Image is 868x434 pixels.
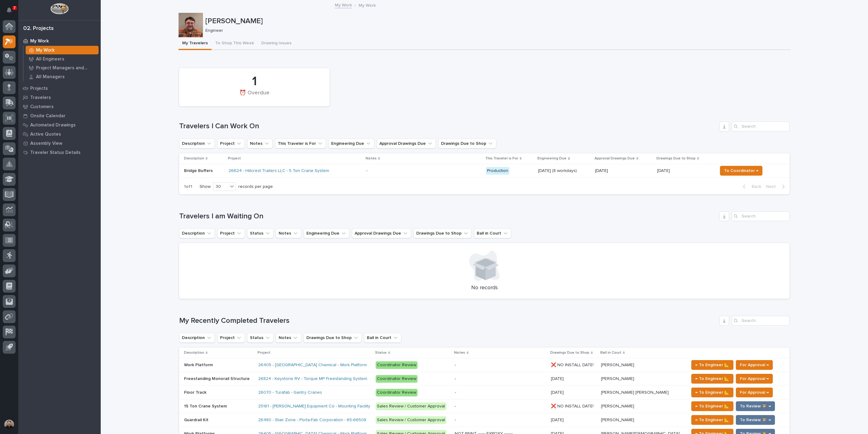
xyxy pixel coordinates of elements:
[30,122,76,128] p: Automated Drawings
[695,416,729,424] span: ← To Engineer 📐
[205,28,786,33] p: Engineer
[217,333,245,343] button: Project
[18,93,101,102] a: Travelers
[695,361,729,369] span: ← To Engineer 📐
[179,122,717,131] h1: Travelers I Can Work On
[455,390,456,395] div: -
[30,132,61,137] p: Active Quotes
[454,349,465,356] p: Notes
[179,37,212,50] button: My Travelers
[213,184,228,190] div: 30
[24,72,101,81] a: All Managers
[30,113,66,119] p: Onsite Calendar
[740,361,769,369] span: For Approval →
[30,141,62,146] p: Assembly View
[595,168,652,173] p: [DATE]
[179,333,215,343] button: Description
[184,361,214,368] p: Work Platform
[190,74,319,89] div: 1
[258,390,322,395] a: 26070 - Turafab - Gantry Cranes
[258,363,367,368] a: 26405 - [GEOGRAPHIC_DATA] Chemical - Work Platform
[186,285,782,291] p: No records
[276,228,301,238] button: Notes
[24,55,101,63] a: All Engineers
[657,167,671,173] p: [DATE]
[736,388,773,397] button: For Approval →
[376,389,418,396] div: Coordinator Review
[184,349,204,356] p: Description
[736,360,773,370] button: For Approval →
[276,333,301,343] button: Notes
[474,228,511,238] button: Ball in Court
[691,374,733,384] button: ← To Engineer 📐
[551,403,595,409] p: ❌ NO INSTALL DATE!
[691,360,733,370] button: ← To Engineer 📐
[364,333,401,343] button: Ball in Court
[377,139,436,148] button: Approval Drawings Due
[217,139,245,148] button: Project
[304,228,349,238] button: Engineering Due
[18,36,101,46] a: My Work
[438,139,496,148] button: Drawings Due to Shop
[455,376,456,381] div: -
[179,372,790,386] tr: Freestanding Monorail StructureFreestanding Monorail Structure 26824 - Keystone RV - Torque MP Fr...
[732,316,790,326] input: Search
[18,139,101,148] a: Assembly View
[485,155,518,162] p: This Traveler is For
[212,37,258,50] button: To Shop This Week
[258,349,270,356] p: Project
[691,401,733,411] button: ← To Engineer 📐
[601,375,635,381] p: [PERSON_NAME]
[179,228,215,238] button: Description
[551,416,565,423] p: [DATE]
[335,1,352,8] a: My Work
[537,155,566,162] p: Engineering Due
[376,403,446,410] div: Sales Review / Customer Approval
[229,168,329,173] a: 26624 - Hillcrest Trailers LLC - 5 Ton Crane System
[24,64,101,72] a: Project Managers and Engineers
[179,164,790,178] tr: Bridge Buffers26624 - Hillcrest Trailers LLC - 5 Ton Crane System - Production[DATE] (8 workdays)...
[656,155,696,162] p: Drawings Due to Shop
[601,389,670,395] p: [PERSON_NAME] [PERSON_NAME]
[184,375,251,381] p: Freestanding Monorail Structure
[732,211,790,221] div: Search
[30,86,48,91] p: Projects
[376,361,418,369] div: Coordinator Review
[247,228,273,238] button: Status
[748,184,761,189] span: Back
[179,413,790,427] tr: Guardrail KitGuardrail Kit 26480 - Stair Zone - Porta-Fab Corporation - 65-66508 Sales Review / C...
[184,403,228,409] p: 15 Ton Crane System
[595,155,635,162] p: Approval Drawings Due
[190,90,319,103] div: ⏰ Overdue
[179,316,717,325] h1: My Recently Completed Travelers
[18,84,101,93] a: Projects
[695,389,729,396] span: ← To Engineer 📐
[695,375,729,382] span: ← To Engineer 📐
[18,111,101,120] a: Onsite Calendar
[455,404,456,409] div: -
[538,168,590,173] p: [DATE] (8 workdays)
[359,2,376,8] p: My Work
[601,361,635,368] p: [PERSON_NAME]
[740,389,769,396] span: For Approval →
[13,6,16,10] p: 7
[352,228,411,238] button: Approval Drawings Due
[366,155,377,162] p: Notes
[414,228,472,238] button: Drawings Due to Shop
[18,148,101,157] a: Traveler Status Details
[328,139,374,148] button: Engineering Due
[724,167,758,174] span: To Coordinator →
[3,418,16,431] button: users-avatar
[217,228,245,238] button: Project
[550,349,589,356] p: Drawings Due to Shop
[258,37,295,50] button: Drawing Issues
[740,416,771,424] span: To Review 👨‍🏭 →
[179,399,790,413] tr: 15 Ton Crane System15 Ton Crane System 25161 - [PERSON_NAME] Equipment Co - Mounting Facility - 1...
[184,155,204,162] p: Description
[179,212,717,221] h1: Travelers I am Waiting On
[601,403,635,409] p: [PERSON_NAME]
[376,416,446,424] div: Sales Review / Customer Approval
[36,65,96,71] p: Project Managers and Engineers
[732,122,790,131] div: Search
